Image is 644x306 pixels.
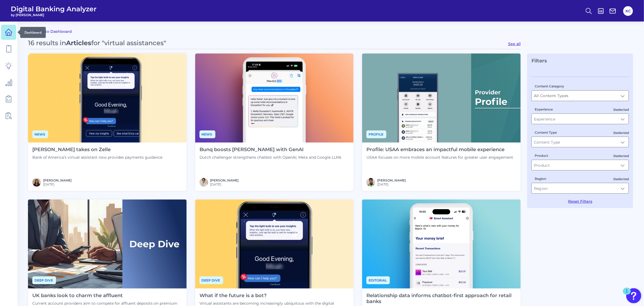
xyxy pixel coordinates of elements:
[28,28,72,35] a: Back to Dashboard
[28,39,166,47] div: 16 results in
[32,178,41,187] img: Profile_(3).jpg
[43,182,72,186] span: [DATE]
[32,293,182,299] h4: UK banks look to charm the affluent
[366,131,386,137] a: Profile
[32,277,56,283] a: Deep dive
[66,39,91,47] span: Articles
[199,147,342,153] h4: Bunq boosts [PERSON_NAME] with GenAI
[535,107,553,111] label: Experience
[532,137,629,147] input: Content Type
[210,178,239,182] a: [PERSON_NAME]
[377,178,406,182] a: [PERSON_NAME]
[20,27,46,38] div: Dashboard
[377,182,406,186] span: [DATE]
[11,5,97,13] span: Digital Banking Analyzer
[11,13,97,17] span: by [PERSON_NAME]
[532,183,629,193] input: Region
[199,155,342,160] p: Dutch challenger strengthens chatbot with OpenAI, Meta and Google LLMs
[199,131,215,137] a: News
[91,39,166,47] span: for "virtual assistances"
[535,130,557,134] label: Content Type
[362,200,521,289] img: Editorial - Phone (5).png
[32,276,56,284] span: Deep dive
[32,155,162,160] p: Bank of America’s virtual assistant now provides payments guidance
[199,130,215,138] span: News
[535,154,548,158] label: Product
[28,200,187,289] img: Deep Dives with Right Label (2).png
[28,54,187,143] img: BoAZelle.png
[532,160,629,170] input: Product
[366,178,375,187] img: MicrosoftTeams-image_(90).png
[32,130,48,138] span: News
[508,41,521,46] button: See all
[531,58,547,64] span: Filters
[366,277,390,283] a: Editorial
[199,277,223,283] a: Deep dive
[366,147,513,153] h4: Profile: USAA embraces an impactful mobile experience
[366,130,386,138] span: Profile
[195,200,354,289] img: Erica.png
[43,178,72,182] a: [PERSON_NAME]
[210,182,239,186] span: [DATE]
[362,54,521,143] img: MicrosoftTeams-image_(76).png
[366,155,513,160] p: USAA focuses on more mobile account features for greater user engagement
[199,293,349,299] h4: What if the future is a bot?
[366,276,390,284] span: Editorial
[532,114,629,124] input: Experience
[199,178,208,187] img: MIchael McCaw
[535,177,546,181] label: Region
[32,147,162,153] h4: [PERSON_NAME] takes on Zelle
[199,276,223,284] span: Deep dive
[568,199,592,204] button: Reset Filters
[195,54,354,143] img: News - Phone (1).png
[626,291,628,298] div: 1
[626,288,641,303] button: Open Resource Center, 1 new notification
[623,6,633,16] button: KC
[32,131,48,137] a: News
[366,293,516,304] h4: Relationship data informs chatbot-first approach for retail banks
[535,84,564,88] label: Content Category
